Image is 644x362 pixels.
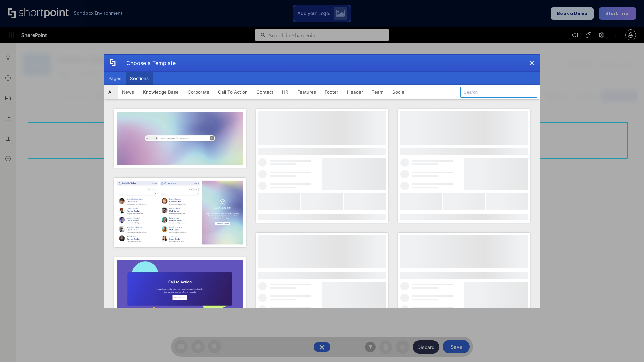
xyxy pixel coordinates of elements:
button: Header [343,85,367,99]
button: Team [367,85,388,99]
button: Sections [126,72,153,85]
button: HR [278,85,293,99]
button: Corporate [183,85,214,99]
div: template selector [104,54,540,308]
button: Features [293,85,320,99]
button: News [118,85,139,99]
div: Choose a Template [121,55,176,71]
button: Call To Action [214,85,252,99]
button: All [104,85,118,99]
iframe: Chat Widget [610,330,644,362]
button: Knowledge Base [139,85,183,99]
button: Contact [252,85,278,99]
button: Pages [104,72,126,85]
input: Search [460,87,537,98]
button: Social [388,85,410,99]
button: Footer [320,85,343,99]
